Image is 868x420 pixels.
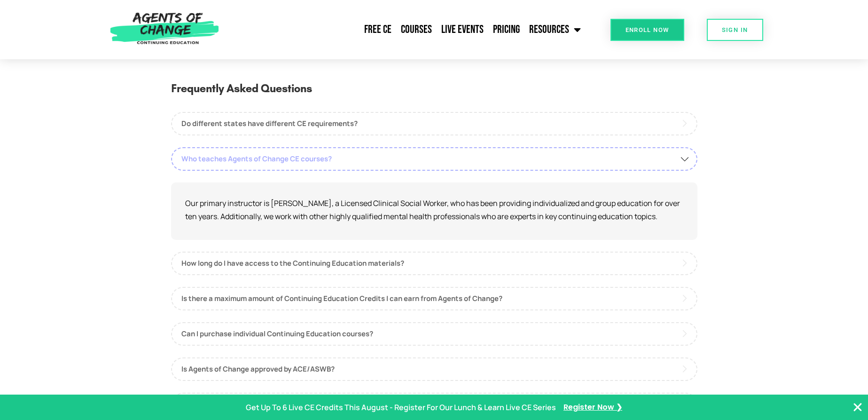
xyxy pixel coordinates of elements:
a: Enroll Now [610,19,684,41]
a: Resources [524,18,586,41]
a: SIGN IN [707,19,763,41]
a: Live Events [437,18,488,41]
a: Do different states have different CE requirements? [171,112,697,135]
a: Is Agents of Change approved by ACE/ASWB? [171,357,697,381]
a: Who teaches Agents of Change CE courses? [171,147,697,171]
a: Is there a maximum amount of Continuing Education Credits I can earn from Agents of Change? [171,287,697,310]
nav: Menu [224,18,586,41]
a: Is Agents of Change approved by NBCC? [171,393,697,416]
span: SIGN IN [722,27,748,33]
a: Pricing [488,18,524,41]
p: Our primary instructor is [PERSON_NAME], a Licensed Clinical Social Worker, who has been providin... [185,197,683,224]
a: Courses [396,18,437,41]
a: Register Now ❯ [563,401,622,414]
a: Free CE [360,18,396,41]
p: Get Up To 6 Live CE Credits This August - Register For Our Lunch & Learn Live CE Series [246,401,556,414]
h3: Frequently Asked Questions [171,79,697,107]
a: How long do I have access to the Continuing Education materials? [171,252,697,275]
a: Can I purchase individual Continuing Education courses? [171,322,697,346]
button: Close Banner [852,402,863,413]
span: Enroll Now [626,27,669,33]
